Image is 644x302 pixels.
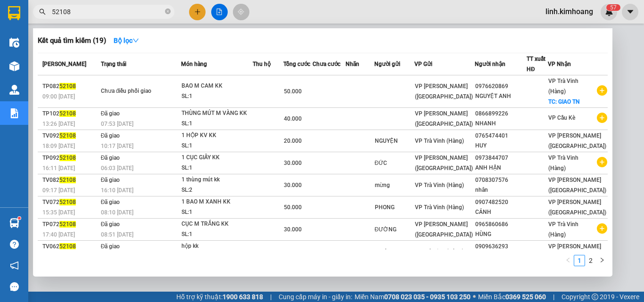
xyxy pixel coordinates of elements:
span: message [10,282,19,291]
span: 52108 [59,221,76,228]
span: VP [PERSON_NAME] ([GEOGRAPHIC_DATA]) [415,221,473,238]
div: BAO M CAM KK [182,81,252,91]
span: 13:26 [DATE] [42,121,75,127]
span: 20.000 [284,138,302,144]
span: 52108 [59,83,76,90]
p: NHẬN: [4,41,138,49]
a: 1 [574,255,585,266]
span: VP Trà Vinh (Hàng) [415,182,464,188]
span: VP Cầu Kè [548,114,575,121]
div: 0907482520 [475,197,526,207]
span: Tổng cước [283,61,310,67]
span: 16:10 [DATE] [101,187,133,194]
div: HÙNG [475,229,526,239]
img: logo-vxr [8,6,20,20]
div: CẢNH [475,207,526,217]
span: DÌ BẢY [86,27,109,36]
span: close-circle [165,8,171,16]
span: 20.000 [284,248,302,255]
div: 0765474401 [475,131,526,141]
span: 0903427427 - [4,51,76,60]
input: Tìm tên, số ĐT hoặc mã đơn [52,7,163,17]
div: HUY [475,141,526,151]
span: Nhãn [346,61,359,67]
span: right [599,257,605,263]
div: 1 BAO M XANH KK [182,197,252,207]
div: SL: 1 [182,207,252,218]
div: ĐƯỜNG [375,225,414,235]
span: notification [10,261,19,270]
li: Next Page [596,255,608,266]
span: TT xuất HĐ [527,56,545,73]
img: warehouse-icon [9,61,19,71]
div: 1 CỤC GIẤY KK [182,153,252,163]
span: 08:10 [DATE] [101,209,133,216]
span: Đã giao [101,132,120,139]
div: PHONG [375,203,414,212]
span: VP Nhận [548,61,571,67]
span: Đã giao [101,177,120,183]
span: 50.000 [284,88,302,95]
span: [PERSON_NAME] [42,61,86,67]
button: left [562,255,574,266]
span: plus-circle [597,85,607,96]
div: CỤC M TRẮNG KK [182,219,252,229]
span: 50.000 [284,204,302,211]
li: 2 [585,255,596,266]
span: VP [PERSON_NAME] ([GEOGRAPHIC_DATA]) [415,155,473,171]
h3: Kết quả tìm kiếm ( 19 ) [38,36,106,46]
span: VP [PERSON_NAME] ([GEOGRAPHIC_DATA]) [548,132,606,149]
span: VP [PERSON_NAME] ([GEOGRAPHIC_DATA]) [415,83,473,100]
span: VP Trà Vinh (Hàng) [548,78,578,95]
span: 07:53 [DATE] [101,121,133,127]
button: right [596,255,608,266]
img: solution-icon [9,108,19,118]
strong: BIÊN NHẬN GỬI HÀNG [32,5,109,14]
p: GỬI: [4,18,138,36]
span: down [132,37,139,44]
span: 15:35 [DATE] [42,209,75,216]
span: left [565,257,571,263]
span: VP Trà Vinh (Hàng) [548,155,578,171]
span: VP Trà Vinh (Hàng) [415,248,464,255]
span: Chưa cước [313,61,340,67]
span: 17:40 [DATE] [42,231,75,238]
span: 18:09 [DATE] [42,143,75,149]
div: SL: 1 [182,91,252,102]
div: TV062 [42,242,98,252]
div: SL: 1 [182,119,252,129]
span: question-circle [10,240,19,249]
span: 52108 [59,199,76,205]
span: plus-circle [597,157,607,167]
span: 52108 [59,155,76,161]
span: VP [PERSON_NAME] ([GEOGRAPHIC_DATA]) - [4,18,109,36]
span: 30.000 [284,226,302,233]
div: 0965860686 [475,220,526,229]
a: 2 [586,255,596,266]
div: 0976620869 [475,82,526,91]
span: GIAO: [4,61,76,70]
div: 0866899226 [475,109,526,119]
li: Previous Page [562,255,574,266]
span: close-circle [165,8,171,14]
span: search [39,8,46,15]
span: Trạng thái [101,61,126,67]
div: SL: 1 [182,163,252,173]
span: Đã giao [101,155,120,161]
div: NHANH [475,119,526,129]
span: 30.000 [284,182,302,188]
span: 52108 [59,110,76,117]
strong: Bộ lọc [114,37,139,44]
span: VP [PERSON_NAME] ([GEOGRAPHIC_DATA]) [548,199,606,216]
span: plus-circle [597,223,607,234]
div: TV092 [42,131,98,141]
div: TP092 [42,153,98,163]
span: 10:17 [DATE] [101,143,133,149]
span: 52108 [59,177,76,183]
span: Đã giao [101,199,120,205]
li: 1 [574,255,585,266]
div: 1 thùng mút kk [182,175,252,185]
span: 06:03 [DATE] [101,165,133,171]
span: VP [PERSON_NAME] ([GEOGRAPHIC_DATA]) [415,110,473,127]
span: VP Gửi [414,61,432,67]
